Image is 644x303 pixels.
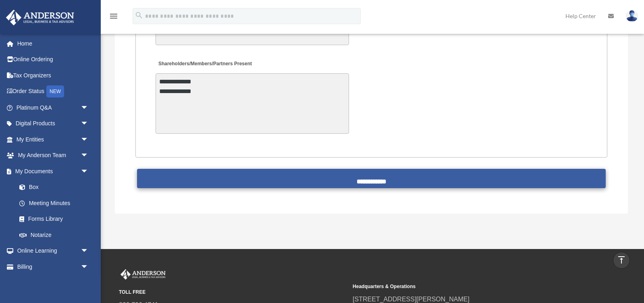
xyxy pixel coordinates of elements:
[617,255,626,265] i: vertical_align_top
[6,52,101,68] a: Online Ordering
[81,116,97,132] span: arrow_drop_down
[6,67,101,83] a: Tax Organizers
[81,147,97,164] span: arrow_drop_down
[6,275,101,291] a: Events Calendar
[6,83,101,100] a: Order StatusNEW
[81,243,97,259] span: arrow_drop_down
[119,269,167,280] img: Anderson Advisors Platinum Portal
[11,195,97,211] a: Meeting Minutes
[81,100,97,116] span: arrow_drop_down
[156,59,254,70] label: Shareholders/Members/Partners Present
[81,163,97,180] span: arrow_drop_down
[11,227,101,243] a: Notarize
[109,14,118,21] a: menu
[81,131,97,148] span: arrow_drop_down
[6,147,101,164] a: My Anderson Teamarrow_drop_down
[353,282,581,291] small: Headquarters & Operations
[135,11,143,20] i: search
[46,85,64,98] div: NEW
[109,11,118,21] i: menu
[11,211,101,227] a: Forms Library
[6,35,101,52] a: Home
[6,163,101,179] a: My Documentsarrow_drop_down
[81,259,97,275] span: arrow_drop_down
[6,243,101,259] a: Online Learningarrow_drop_down
[119,288,347,297] small: TOLL FREE
[6,131,101,147] a: My Entitiesarrow_drop_down
[6,100,101,116] a: Platinum Q&Aarrow_drop_down
[353,296,469,303] a: [STREET_ADDRESS][PERSON_NAME]
[4,10,77,25] img: Anderson Advisors Platinum Portal
[6,116,101,132] a: Digital Productsarrow_drop_down
[613,252,630,269] a: vertical_align_top
[626,10,638,22] img: User Pic
[11,179,101,195] a: Box
[6,259,101,275] a: Billingarrow_drop_down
